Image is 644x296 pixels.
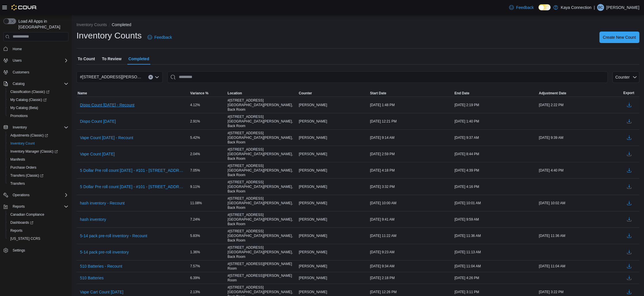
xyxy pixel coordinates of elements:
button: Inventory Count [6,139,71,147]
div: [DATE] 9:37 AM [453,134,538,141]
button: Name [76,90,189,97]
a: Manifests [8,156,27,163]
div: [DATE] 4:40 PM [538,167,622,174]
div: [DATE] 4:16 PM [453,183,538,190]
a: Transfers (Classic) [8,172,46,179]
span: 510 Batteries - Recount [80,263,122,269]
span: To Review [102,53,121,65]
button: Counter [612,71,639,83]
span: Customers [13,70,29,75]
button: Clear input [148,75,153,79]
div: 7.57% [189,263,227,270]
span: [PERSON_NAME] [299,152,327,156]
span: Export [623,91,634,95]
a: Inventory Count [8,140,37,147]
button: Dispo Count [DATE] - Recount [78,101,137,109]
div: #[STREET_ADDRESS][GEOGRAPHIC_DATA][PERSON_NAME], Back Room [227,97,298,113]
div: [DATE] 10:02 AM [538,200,622,207]
button: Purchase Orders [6,163,71,172]
span: Reports [8,227,68,234]
a: Feedback [507,2,536,13]
span: Dashboards [10,220,33,225]
div: #[STREET_ADDRESS][GEOGRAPHIC_DATA][PERSON_NAME], Back Room [227,244,298,260]
span: Reports [10,203,68,210]
div: 6.39% [189,274,227,281]
span: Transfers [10,181,25,186]
div: 5.42% [189,134,227,141]
span: Purchase Orders [10,165,37,170]
button: Counter [298,90,369,97]
button: Variance % [189,90,227,97]
span: Inventory Count [8,140,68,147]
span: Classification (Classic) [10,89,49,94]
button: Vape Count [DATE] - Recount [78,133,135,142]
div: [DATE] 11:04 AM [538,263,622,270]
button: [US_STATE] CCRS [6,235,71,243]
span: BC [598,4,603,11]
span: Classification (Classic) [8,88,68,95]
span: Canadian Compliance [10,212,44,217]
button: My Catalog (Beta) [6,104,71,112]
button: Transfers [6,180,71,188]
a: My Catalog (Classic) [6,96,71,104]
span: [US_STATE] CCRS [10,236,40,241]
button: Location [227,90,298,97]
div: Brian Carto [597,4,604,11]
div: [DATE] 1:40 PM [453,118,538,125]
span: Dispo Count [DATE] [80,118,116,124]
div: [DATE] 1:48 PM [369,102,453,108]
a: Customers [10,69,32,76]
button: Adjustment Date [538,90,622,97]
div: #[STREET_ADDRESS][PERSON_NAME] Room [227,272,298,284]
button: Canadian Compliance [6,211,71,219]
div: 7.05% [189,167,227,174]
span: [PERSON_NAME] [299,264,327,268]
div: [DATE] 8:44 PM [453,151,538,157]
span: My Catalog (Classic) [8,96,68,103]
span: Promotions [10,114,28,118]
div: [DATE] 4:39 PM [453,167,538,174]
nav: Complex example [3,42,68,270]
div: [DATE] 4:26 PM [453,274,538,281]
span: Inventory Manager (Classic) [10,149,58,154]
a: Purchase Orders [8,164,39,171]
p: [PERSON_NAME] [606,4,639,11]
span: Transfers (Classic) [8,172,68,179]
button: Start Date [369,90,453,97]
span: Customers [10,69,68,76]
div: #[STREET_ADDRESS][PERSON_NAME] Room [227,260,298,272]
div: 7.24% [189,216,227,223]
span: Inventory [10,124,68,131]
span: Completed [129,53,149,65]
input: This is a search bar. After typing your query, hit enter to filter the results lower in the page. [167,71,608,83]
span: [PERSON_NAME] [299,290,327,294]
button: Customers [1,68,71,76]
a: Classification (Classic) [6,88,71,96]
button: hash inventory [78,215,108,224]
span: Name [78,91,87,96]
div: #[STREET_ADDRESS][GEOGRAPHIC_DATA][PERSON_NAME], Back Room [227,211,298,227]
span: [PERSON_NAME] [299,233,327,238]
button: 510 Batteries [78,274,106,282]
button: Inventory [10,124,29,131]
div: 11.08% [189,200,227,207]
div: [DATE] 12:21 PM [369,118,453,125]
div: #[STREET_ADDRESS][GEOGRAPHIC_DATA][PERSON_NAME], Back Room [227,146,298,162]
span: Home [13,47,22,51]
input: Dark Mode [538,4,551,10]
span: Settings [10,247,68,254]
span: hash inventory - Recount [80,200,125,206]
div: [DATE] 10:01 AM [453,200,538,207]
button: Promotions [6,112,71,120]
span: Create New Count [603,34,636,40]
div: [DATE] 2:59 PM [369,151,453,157]
span: Reports [10,228,22,233]
span: Reports [13,204,25,209]
div: [DATE] 2:18 PM [369,274,453,281]
span: Dashboards [8,219,68,226]
span: [PERSON_NAME] [299,201,327,205]
span: Adjustment Date [539,91,566,96]
a: Promotions [8,112,30,119]
a: Dashboards [8,219,36,226]
div: [DATE] 2:22 PM [538,102,622,108]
